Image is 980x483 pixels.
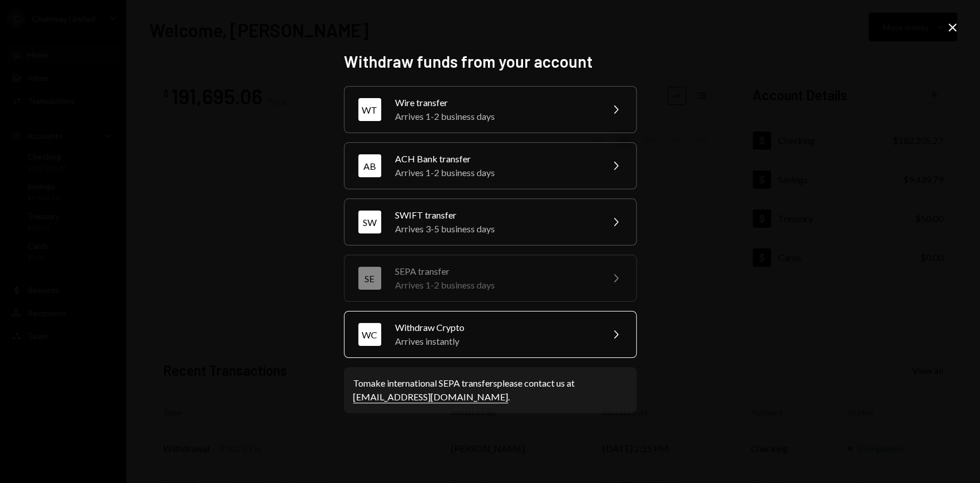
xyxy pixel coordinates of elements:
button: SWSWIFT transferArrives 3-5 business days [344,198,637,246]
div: SW [358,211,381,233]
div: Arrives 1-2 business days [395,110,595,123]
div: WT [358,98,381,121]
div: Arrives 1-2 business days [395,166,595,180]
button: WTWire transferArrives 1-2 business days [344,86,637,133]
button: ABACH Bank transferArrives 1-2 business days [344,142,637,189]
div: Arrives 1-2 business days [395,278,595,292]
button: WCWithdraw CryptoArrives instantly [344,311,637,358]
div: SE [358,267,381,290]
div: AB [358,154,381,177]
div: SWIFT transfer [395,208,595,222]
div: ACH Bank transfer [395,152,595,166]
div: Arrives 3-5 business days [395,222,595,236]
h2: Withdraw funds from your account [344,50,637,73]
div: Wire transfer [395,96,595,110]
div: SEPA transfer [395,264,595,278]
div: Withdraw Crypto [395,321,595,334]
div: To make international SEPA transfers please contact us at . [353,376,627,404]
div: WC [358,323,381,346]
div: Arrives instantly [395,334,595,348]
button: SESEPA transferArrives 1-2 business days [344,255,637,302]
a: [EMAIL_ADDRESS][DOMAIN_NAME] [353,391,508,403]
